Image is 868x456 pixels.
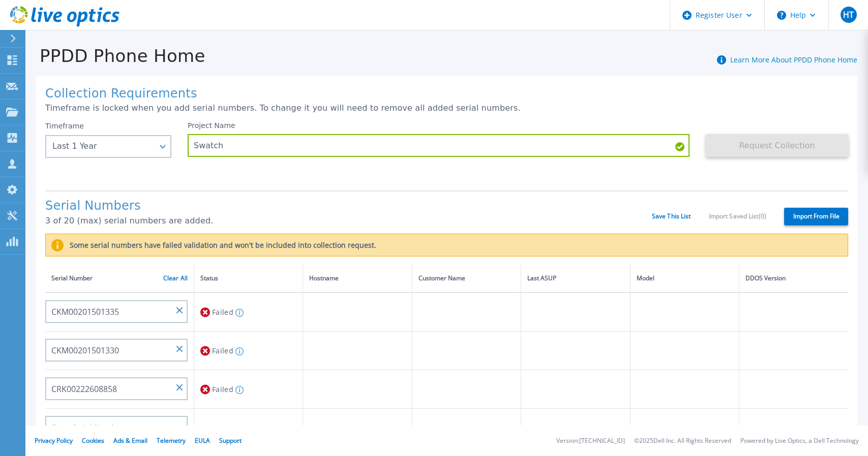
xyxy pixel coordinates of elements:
[843,11,854,19] span: HT
[45,339,188,362] input: Enter Serial Number
[45,416,188,439] input: Enter Serial Number
[45,300,188,323] input: Enter Serial Number
[706,134,848,157] button: Request Collection
[303,265,412,292] th: Hostname
[412,265,521,292] th: Customer Name
[45,122,84,130] label: Timeframe
[51,273,188,284] div: Serial Number
[113,436,147,445] a: Ads & Email
[45,216,652,225] p: 3 of 20 (max) serial numbers are added.
[739,265,848,292] th: DDOS Version
[25,46,205,66] h1: PPDD Phone Home
[200,380,296,399] div: Failed
[194,265,303,292] th: Status
[556,438,625,444] li: Version: [TECHNICAL_ID]
[634,438,731,444] li: © 2025 Dell Inc. All Rights Reserved
[740,438,859,444] li: Powered by Live Optics, a Dell Technology
[52,142,153,151] div: Last 1 Year
[45,87,848,101] h1: Collection Requirements
[45,377,188,400] input: Enter Serial Number
[188,122,235,129] label: Project Name
[219,436,242,445] a: Support
[200,303,296,321] div: Failed
[82,436,104,445] a: Cookies
[163,275,188,282] a: Clear All
[35,436,73,445] a: Privacy Policy
[45,199,652,213] h1: Serial Numbers
[64,241,376,249] label: Some serial numbers have failed validation and won't be included into collection request.
[784,208,848,225] label: Import From File
[45,104,848,113] p: Timeframe is locked when you add serial numbers. To change it you will need to remove all added s...
[195,436,210,445] a: EULA
[521,265,630,292] th: Last ASUP
[157,436,186,445] a: Telemetry
[730,55,857,64] a: Learn More About PPDD Phone Home
[652,213,691,220] a: Save This List
[188,134,690,157] input: Enter Project Name
[200,341,296,360] div: Failed
[630,265,739,292] th: Model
